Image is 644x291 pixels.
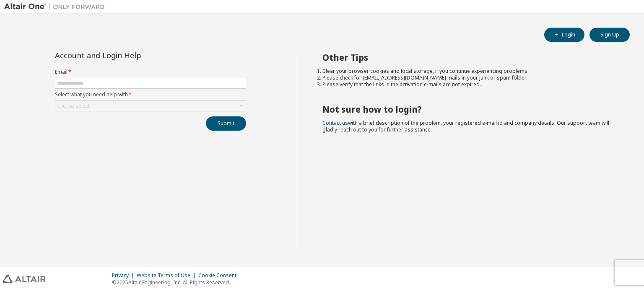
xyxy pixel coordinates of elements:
div: Click to select [57,103,90,109]
span: with a brief description of the problem, your registered e-mail id and company details. Our suppo... [322,119,609,133]
button: Login [544,28,584,42]
div: Cookie Consent [198,272,241,279]
label: Email [55,69,246,75]
div: Privacy [112,272,137,279]
h2: Other Tips [322,52,615,63]
div: Website Terms of Use [137,272,198,279]
h2: Not sure how to login? [322,104,615,115]
label: Select what you need help with [55,91,246,98]
li: Please verify that the links in the activation e-mails are not expired. [322,81,615,88]
p: © 2025 Altair Engineering, Inc. All Rights Reserved. [112,279,241,286]
div: Account and Login Help [55,52,208,59]
img: Altair One [4,3,109,11]
button: Submit [206,116,246,131]
img: altair_logo.svg [3,275,46,283]
a: Contact us [322,119,348,126]
li: Clear your browser cookies and local storage, if you continue experiencing problems. [322,68,615,75]
button: Sign Up [589,28,630,42]
li: Please check for [EMAIL_ADDRESS][DOMAIN_NAME] mails in your junk or spam folder. [322,75,615,81]
div: Click to select [55,101,246,111]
